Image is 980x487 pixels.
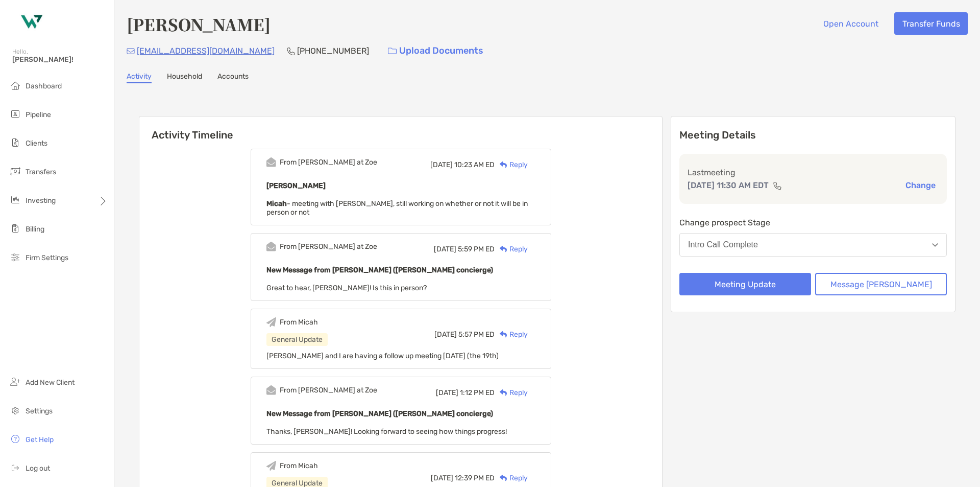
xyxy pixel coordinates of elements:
[127,12,271,36] h4: [PERSON_NAME]
[495,329,528,340] div: Reply
[495,473,528,483] div: Reply
[500,331,507,338] img: Reply icon
[495,387,528,398] div: Reply
[266,333,328,346] div: General Update
[266,157,276,167] img: Event icon
[460,388,495,397] span: 1:12 PM ED
[388,48,397,55] img: button icon
[9,194,21,206] img: investing icon
[9,136,21,149] img: clients icon
[26,168,56,176] span: Transfers
[679,273,811,295] button: Meeting Update
[12,55,108,64] span: [PERSON_NAME]!
[26,407,53,415] span: Settings
[26,378,75,387] span: Add New Client
[26,139,47,148] span: Clients
[127,48,135,54] img: Email Icon
[932,243,938,247] img: Open dropdown arrow
[139,117,662,141] h6: Activity Timeline
[266,199,528,217] span: - meeting with [PERSON_NAME], still working on whether or not it will be in person or not
[679,216,947,229] p: Change prospect Stage
[500,161,507,168] img: Reply icon
[9,433,21,445] img: get-help icon
[280,242,377,251] div: From [PERSON_NAME] at Zoe
[9,404,21,416] img: settings icon
[266,199,287,208] strong: Micah
[266,317,276,327] img: Event icon
[266,352,499,360] span: [PERSON_NAME] and I are having a follow up meeting [DATE] (the 19th)
[773,181,782,190] img: communication type
[9,222,21,235] img: billing icon
[688,166,939,179] p: Last meeting
[297,44,369,57] p: [PHONE_NUMBER]
[266,427,507,436] span: Thanks, [PERSON_NAME]! Looking forward to seeing how things progress!
[9,251,21,263] img: firm-settings icon
[127,72,152,83] a: Activity
[495,159,528,170] div: Reply
[280,318,318,327] div: From Micah
[9,108,21,120] img: pipeline icon
[679,129,947,142] p: Meeting Details
[266,284,427,292] span: Great to hear, [PERSON_NAME]! Is this in person?
[266,242,276,251] img: Event icon
[26,225,44,234] span: Billing
[430,160,453,169] span: [DATE]
[381,40,490,62] a: Upload Documents
[688,240,758,249] div: Intro Call Complete
[266,266,493,274] b: New Message from [PERSON_NAME] ([PERSON_NAME] concierge)
[9,79,21,91] img: dashboard icon
[458,245,495,253] span: 5:59 PM ED
[500,389,507,396] img: Reply icon
[26,253,68,262] span: Firm Settings
[434,330,457,339] span: [DATE]
[266,385,276,395] img: Event icon
[431,474,453,482] span: [DATE]
[894,12,968,35] button: Transfer Funds
[137,44,275,57] p: [EMAIL_ADDRESS][DOMAIN_NAME]
[26,435,54,444] span: Get Help
[9,376,21,388] img: add_new_client icon
[266,409,493,418] b: New Message from [PERSON_NAME] ([PERSON_NAME] concierge)
[26,82,62,90] span: Dashboard
[280,461,318,470] div: From Micah
[500,246,507,252] img: Reply icon
[688,179,769,192] p: [DATE] 11:30 AM EDT
[455,474,495,482] span: 12:39 PM ED
[815,12,886,35] button: Open Account
[458,330,495,339] span: 5:57 PM ED
[217,72,249,83] a: Accounts
[167,72,202,83] a: Household
[679,233,947,257] button: Intro Call Complete
[280,386,377,395] div: From [PERSON_NAME] at Zoe
[902,180,939,191] button: Change
[434,245,456,253] span: [DATE]
[26,196,56,205] span: Investing
[266,181,326,190] b: [PERSON_NAME]
[287,47,295,55] img: Phone Icon
[9,165,21,177] img: transfers icon
[12,4,49,41] img: Zoe Logo
[454,160,495,169] span: 10:23 AM ED
[26,464,50,473] span: Log out
[815,273,947,295] button: Message [PERSON_NAME]
[26,110,51,119] span: Pipeline
[500,475,507,481] img: Reply icon
[495,244,528,254] div: Reply
[436,388,458,397] span: [DATE]
[280,158,377,167] div: From [PERSON_NAME] at Zoe
[266,461,276,471] img: Event icon
[9,461,21,474] img: logout icon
